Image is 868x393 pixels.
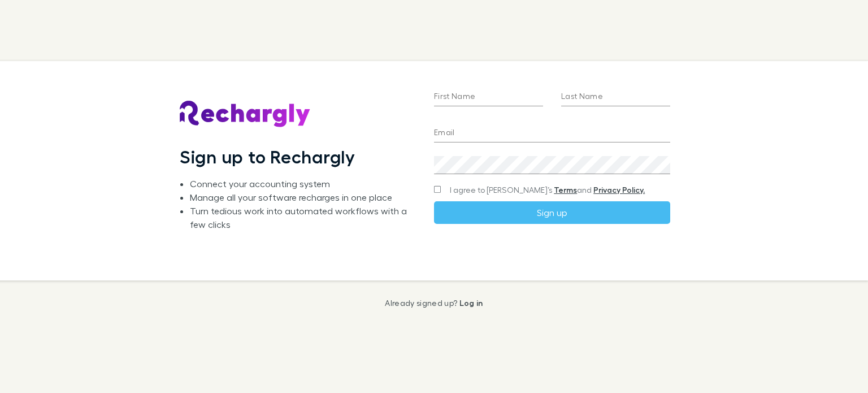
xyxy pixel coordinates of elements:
span: I agree to [PERSON_NAME]’s and [450,184,645,196]
button: Sign up [434,201,670,224]
a: Log in [459,298,483,308]
li: Connect your accounting system [190,177,416,191]
h1: Sign up to Rechargly [180,146,355,167]
p: Already signed up? [385,299,483,308]
li: Turn tedious work into automated workflows with a few clicks [190,204,416,231]
li: Manage all your software recharges in one place [190,191,416,204]
a: Privacy Policy. [593,185,645,195]
a: Terms [554,185,577,195]
img: Rechargly's Logo [180,101,311,128]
